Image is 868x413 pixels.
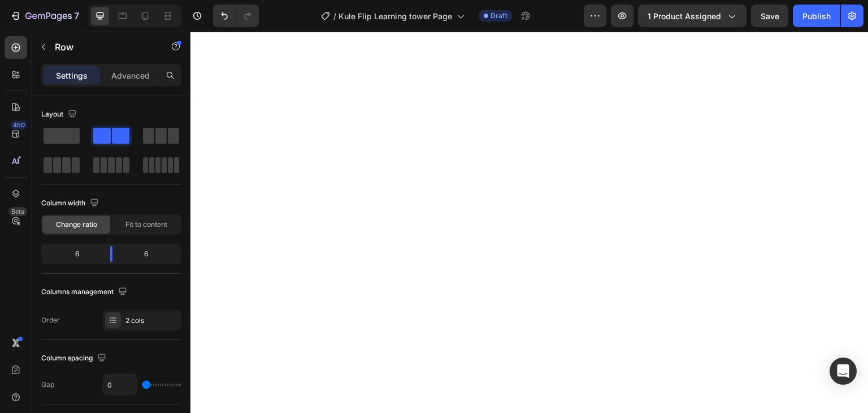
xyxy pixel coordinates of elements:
[213,5,259,27] div: Undo/Redo
[793,5,840,27] button: Publish
[41,285,129,300] div: Columns management
[41,351,108,366] div: Column spacing
[74,9,79,23] p: 7
[648,10,721,22] span: 1 product assigned
[125,316,179,326] div: 2 cols
[41,315,60,325] div: Order
[761,11,779,21] span: Save
[8,207,27,216] div: Beta
[751,5,788,27] button: Save
[338,10,452,22] span: Kule Flip Learning tower Page
[41,196,101,211] div: Column width
[638,5,747,27] button: 1 product assigned
[44,246,101,262] div: 6
[491,11,507,21] span: Draft
[103,375,137,395] input: Auto
[802,10,831,22] div: Publish
[5,5,84,27] button: 7
[11,121,27,130] div: 450
[190,32,868,413] iframe: Design area
[333,10,336,22] span: /
[121,246,179,262] div: 6
[55,40,151,54] p: Row
[125,220,167,230] span: Fit to content
[41,380,54,390] div: Gap
[830,358,857,385] div: Open Intercom Messenger
[56,70,88,81] p: Settings
[111,70,150,81] p: Advanced
[56,220,97,230] span: Change ratio
[41,107,79,122] div: Layout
